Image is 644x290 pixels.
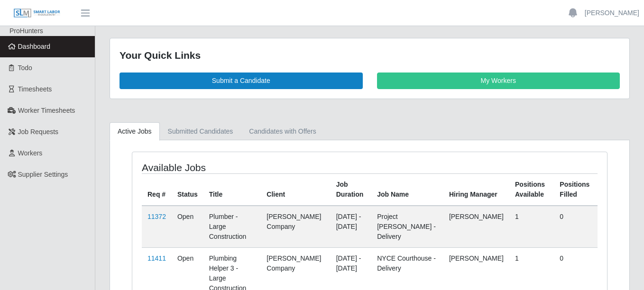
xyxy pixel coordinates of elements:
th: Job Duration [331,173,371,206]
span: Todo [18,64,32,72]
div: Your Quick Links [120,48,620,63]
td: [PERSON_NAME] Company [261,206,330,248]
img: SLM Logo [13,8,61,18]
a: Submitted Candidates [160,122,241,141]
a: [PERSON_NAME] [585,8,639,18]
span: ProHunters [9,27,43,35]
a: Submit a Candidate [120,72,363,89]
td: 1 [509,206,554,248]
th: Positions Available [509,173,554,206]
a: 11411 [147,254,166,262]
th: Title [203,173,261,206]
td: Project [PERSON_NAME] - Delivery [371,206,443,248]
a: 11372 [147,213,166,220]
th: Hiring Manager [443,173,509,206]
td: [DATE] - [DATE] [331,206,371,248]
th: Req # [142,173,172,206]
a: Active Jobs [110,122,160,141]
span: Worker Timesheets [18,107,75,114]
th: Status [172,173,203,206]
a: My Workers [377,72,620,89]
span: Job Requests [18,128,59,136]
td: 0 [554,206,598,248]
span: Workers [18,149,43,157]
td: Plumber - Large Construction [203,206,261,248]
h4: Available Jobs [142,162,323,173]
td: [PERSON_NAME] [443,206,509,248]
td: Open [172,206,203,248]
th: Positions Filled [554,173,598,206]
span: Dashboard [18,43,51,50]
a: Candidates with Offers [241,122,324,141]
span: Supplier Settings [18,171,68,178]
span: Timesheets [18,85,52,93]
th: Client [261,173,330,206]
th: Job Name [371,173,443,206]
